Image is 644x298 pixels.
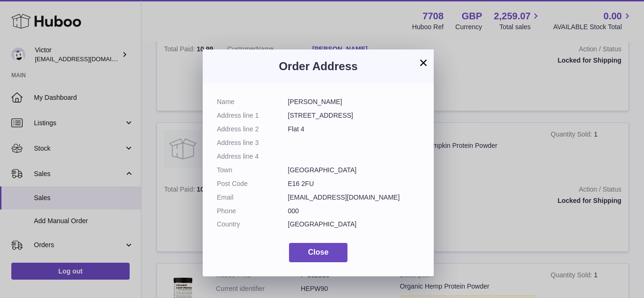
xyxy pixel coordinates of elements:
[217,59,420,74] h3: Order Address
[308,248,329,256] span: Close
[288,111,420,120] dd: [STREET_ADDRESS]
[217,179,288,188] dt: Post Code
[217,138,288,147] dt: Address line 3
[217,152,288,161] dt: Address line 4
[217,207,288,216] dt: Phone
[289,243,347,262] button: Close
[288,97,420,106] dd: [PERSON_NAME]
[217,97,288,106] dt: Name
[288,220,420,229] dd: [GEOGRAPHIC_DATA]
[217,193,288,202] dt: Email
[217,111,288,120] dt: Address line 1
[288,207,420,216] dd: 000
[217,220,288,229] dt: Country
[288,125,420,134] dd: Flat 4
[217,166,288,175] dt: Town
[217,125,288,134] dt: Address line 2
[288,166,420,175] dd: [GEOGRAPHIC_DATA]
[288,193,420,202] dd: [EMAIL_ADDRESS][DOMAIN_NAME]
[288,179,420,188] dd: E16 2FU
[418,57,429,68] button: ×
